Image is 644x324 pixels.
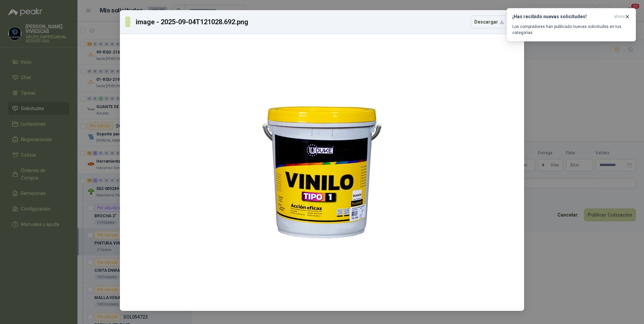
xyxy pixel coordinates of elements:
span: ahora [614,14,625,20]
button: ¡Has recibido nuevas solicitudes!ahora Los compradores han publicado nuevas solicitudes en tus ca... [507,8,636,41]
button: Descargar [471,15,508,28]
h3: ¡Has recibido nuevas solicitudes! [512,14,611,20]
h3: image - 2025-09-04T121028.692.png [136,17,249,27]
p: Los compradores han publicado nuevas solicitudes en tus categorías. [512,24,630,36]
